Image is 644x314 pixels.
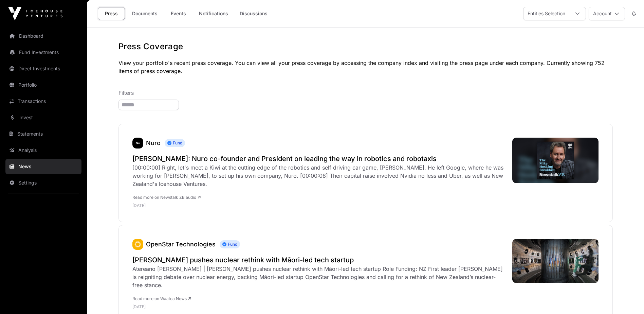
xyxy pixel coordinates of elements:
a: OpenStar Technologies [132,239,143,250]
p: [DATE] [132,304,505,310]
div: [00:00:00] Right, let's meet a Kiwi at the cutting edge of the robotics and self driving car game... [132,163,505,188]
span: Fund [165,139,185,147]
a: Nuro [146,139,161,146]
span: Fund [220,240,240,248]
a: Statements [5,126,81,141]
a: Notifications [195,7,233,20]
a: Portfolio [5,77,81,92]
a: Settings [5,175,81,190]
a: News [5,159,81,174]
a: Documents [128,7,162,20]
a: Events [165,7,192,20]
a: Fund Investments [5,45,81,60]
a: Press [98,7,125,20]
img: OpenStar.svg [132,239,143,250]
p: [DATE] [132,203,505,208]
img: image.jpg [512,138,599,183]
iframe: Chat Widget [610,281,644,314]
a: Read more on Waatea News [132,296,191,301]
p: Filters [118,89,613,97]
a: Dashboard [5,29,81,43]
a: Invest [5,110,81,125]
img: Winston-Peters-pushes-nuclear-rethink-with-Maori-led-tech-startup.jpg [512,239,599,283]
img: Icehouse Ventures Logo [8,7,62,20]
a: Transactions [5,94,81,109]
button: Account [589,7,625,20]
a: Discussions [235,7,272,20]
a: OpenStar Technologies [146,241,216,248]
a: Nuro [132,138,143,149]
a: Read more on Newstalk ZB audio [132,195,201,200]
h1: Press Coverage [118,41,613,52]
div: Entities Selection [523,7,569,20]
a: [PERSON_NAME]: Nuro co-founder and President on leading the way in robotics and robotaxis [132,154,505,163]
img: nuro436.png [132,138,143,149]
a: Direct Investments [5,61,81,76]
a: Analysis [5,143,81,158]
a: [PERSON_NAME] pushes nuclear rethink with Māori-led tech startup [132,255,505,265]
div: Atereano [PERSON_NAME] | [PERSON_NAME] pushes nuclear rethink with Māori-led tech startup Role Fu... [132,265,505,289]
p: View your portfolio's recent press coverage. You can view all your press coverage by accessing th... [118,59,613,75]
